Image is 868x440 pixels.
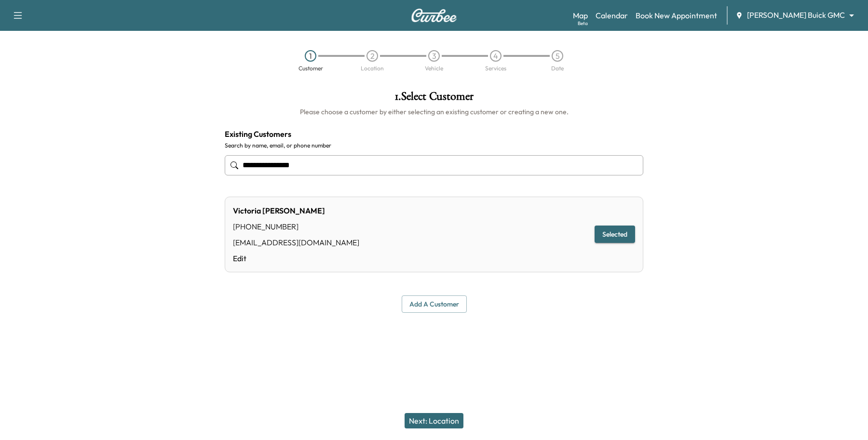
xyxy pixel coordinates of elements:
button: Next: Location [405,413,463,428]
div: Date [551,66,564,71]
a: Calendar [596,10,628,21]
a: Edit [233,253,359,264]
div: [PHONE_NUMBER] [233,221,359,232]
div: [EMAIL_ADDRESS][DOMAIN_NAME] [233,237,359,248]
a: Book New Appointment [636,10,717,21]
h4: Existing Customers [225,128,643,140]
span: [PERSON_NAME] Buick GMC [747,10,845,21]
div: Location [361,66,384,71]
a: MapBeta [573,10,588,21]
div: Victoria [PERSON_NAME] [233,205,359,216]
img: Curbee Logo [411,9,457,22]
div: 4 [490,50,502,62]
h1: 1 . Select Customer [225,91,643,107]
div: 5 [552,50,563,62]
div: 2 [366,50,378,62]
label: Search by name, email, or phone number [225,142,643,149]
div: 3 [428,50,440,62]
button: Selected [595,226,635,243]
div: Beta [578,20,588,27]
h6: Please choose a customer by either selecting an existing customer or creating a new one. [225,107,643,117]
div: Customer [298,66,323,71]
div: 1 [305,50,316,62]
button: Add a customer [402,295,467,313]
div: Services [485,66,506,71]
div: Vehicle [425,66,443,71]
